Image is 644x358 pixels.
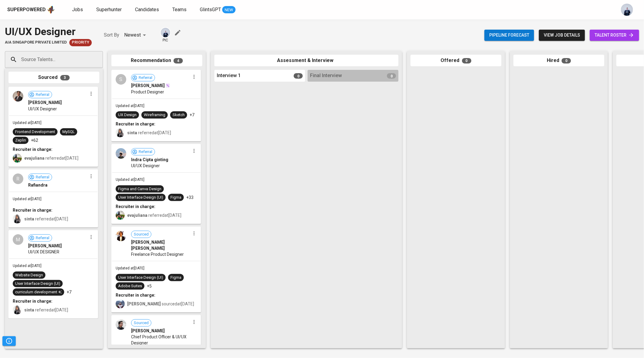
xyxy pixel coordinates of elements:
[131,232,151,237] span: Sourced
[96,7,122,12] span: Superhunter
[131,320,151,326] span: Sourced
[96,6,123,14] a: Superhunter
[104,31,119,39] p: Sort By
[13,305,22,314] img: sinta.windasari@glints.com
[111,70,201,142] div: SReferral[PERSON_NAME]Product DesignerUpdated at[DATE]UX DesignWireframingSketch+7Recruiter in ch...
[160,27,171,43] div: pic
[111,226,201,313] div: Sourced[PERSON_NAME] [PERSON_NAME]Freelance Product DesignerUpdated at[DATE]User Interface Design...
[124,30,148,41] div: Newest
[116,319,126,330] img: f5b825d9e596de601d59426f343c848a.jpg
[118,275,163,281] div: User Interface Design (UI)
[24,156,45,161] b: evajuliana
[116,211,125,220] img: eva@glints.com
[5,24,92,39] div: UI/UX Designer
[118,112,137,118] div: UX Design
[13,91,23,102] img: 2dd09463cb4bb0f8b2bc7f4897de5160.jpg
[116,293,155,298] b: Recruiter in charge:
[69,40,92,45] span: Priority
[15,281,60,287] div: User Interface Design (UI)
[310,72,342,79] span: Final Interview
[131,334,190,346] span: Chief Product Officer & UI/UX Designer
[131,89,164,95] span: Product Designer
[514,55,604,67] div: Hired
[8,169,98,228] div: RReferralRafiandraUpdated at[DATE]Recruiter in charge:sinta referredat[DATE]
[144,112,165,118] div: Wireframing
[33,92,52,98] span: Referral
[131,83,165,89] span: [PERSON_NAME]
[33,235,52,241] span: Referral
[136,149,155,155] span: Referral
[387,73,396,79] span: 0
[590,30,639,41] a: talent roster
[131,157,168,163] span: Indra Cipta ginting
[33,174,52,180] span: Referral
[173,58,183,63] span: 4
[170,195,181,200] div: Figma
[489,31,529,39] span: Pipeline forecast
[147,283,152,289] p: +5
[127,130,171,135] span: referred at [DATE]
[127,301,161,306] b: [PERSON_NAME]
[28,106,57,112] span: UI/UX Designer
[116,204,155,209] b: Recruiter in charge:
[28,249,59,255] span: UI/UX DESIGNER
[7,5,55,14] a: Superpoweredapp logo
[116,104,144,108] span: Updated at [DATE]
[172,6,188,14] a: Teams
[28,182,48,188] span: Rafiandra
[69,39,92,46] div: New Job received from Demand Team
[127,213,147,218] b: evajuliana
[214,55,398,67] div: Assessment & Interview
[67,289,71,295] p: +7
[621,4,633,16] img: annisa@glints.com
[13,214,22,223] img: sinta.windasari@glints.com
[31,137,38,143] p: +62
[15,289,62,295] div: curriculum development
[131,163,160,169] span: UI/UX Designer
[131,251,184,257] span: Freelance Product Designer
[118,186,161,192] div: Figma and Canva Design
[186,194,193,200] p: +33
[15,129,55,135] div: Frontend Development
[13,147,52,152] b: Recruiter in charge:
[13,174,23,184] div: R
[595,31,634,39] span: talent roster
[13,208,52,213] b: Recruiter in charge:
[8,72,99,83] div: Sourced
[222,7,236,13] span: NEW
[170,275,181,281] div: Figma
[116,299,125,308] img: christine.raharja@glints.com
[15,138,26,143] div: Zeplin
[24,308,34,312] b: sinta
[131,239,190,251] span: [PERSON_NAME] [PERSON_NAME]
[411,55,501,67] div: Offered
[173,112,185,118] div: Sketch
[13,299,52,304] b: Recruiter in charge:
[135,7,159,12] span: Candidates
[131,328,165,334] span: [PERSON_NAME]
[136,75,155,81] span: Referral
[8,230,98,319] div: MReferral[PERSON_NAME]UI/UX DESIGNERUpdated at[DATE]Website DesignUser Interface Design (UI)curri...
[24,156,78,161] span: referred at [DATE]
[539,30,585,41] button: view job details
[544,31,580,39] span: view job details
[7,6,46,13] div: Superpowered
[100,59,101,60] button: Open
[200,6,236,14] a: GlintsGPT NEW
[190,112,194,118] p: +7
[116,266,144,270] span: Updated at [DATE]
[116,128,125,137] img: sinta.windasari@glints.com
[118,195,163,200] div: User Interface Design (UI)
[116,177,144,182] span: Updated at [DATE]
[111,55,202,67] div: Recommendation
[24,216,34,221] b: sinta
[62,129,75,135] div: MySQL
[217,72,241,79] span: Interview 1
[13,264,41,268] span: Updated at [DATE]
[111,144,201,224] div: ReferralIndra Cipta gintingUI/UX DesignerUpdated at[DATE]Figma and Canva DesignUser Interface Des...
[484,30,534,41] button: Pipeline forecast
[28,243,62,249] span: [PERSON_NAME]
[28,99,62,106] span: [PERSON_NAME]
[116,122,155,126] b: Recruiter in charge:
[135,6,160,14] a: Candidates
